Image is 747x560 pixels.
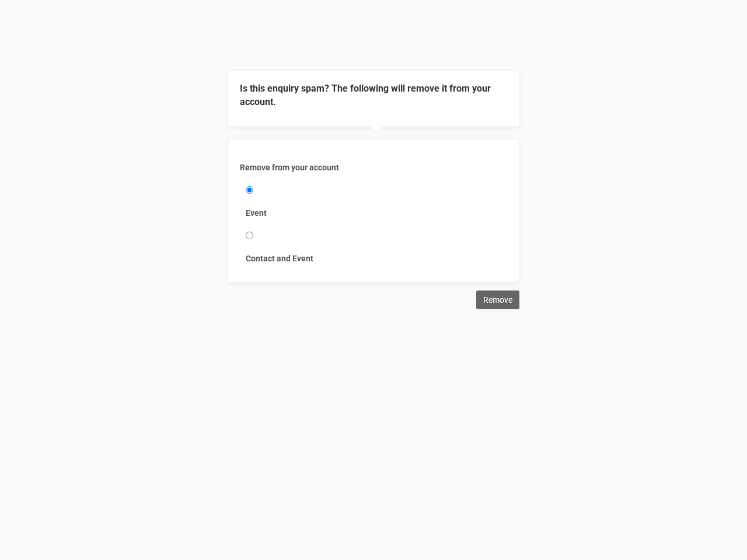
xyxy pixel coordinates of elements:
input: Remove [476,290,519,309]
input: Contact and Event [246,232,253,239]
input: Event [246,186,253,194]
label: Remove from your account [240,162,507,173]
label: Event [246,207,501,219]
label: Contact and Event [246,253,501,264]
legend: Is this enquiry spam? The following will remove it from your account. [240,82,507,109]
